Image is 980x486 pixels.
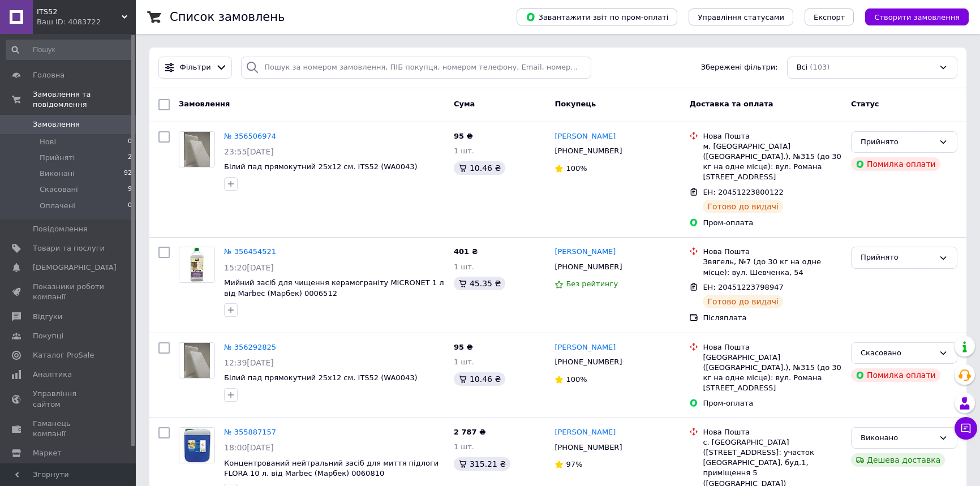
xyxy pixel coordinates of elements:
span: 95 ₴ [454,343,473,351]
span: 12:39[DATE] [224,358,274,367]
span: 1 шт. [454,442,474,451]
span: 1 шт. [454,358,474,366]
span: 1 шт. [454,263,474,271]
span: 15:20[DATE] [224,263,274,272]
img: Фото товару [184,343,210,378]
span: Cума [454,100,475,108]
span: ЕН: 20451223800122 [703,188,783,196]
span: Гаманець компанії [33,419,105,439]
a: № 355887157 [224,428,276,436]
span: ITS52 [37,7,122,17]
a: Фото товару [179,342,215,379]
span: 92 [124,169,132,179]
img: Фото товару [179,247,214,282]
div: Прийнято [861,136,934,148]
div: [PHONE_NUMBER] [552,440,624,455]
div: Нова Пошта [703,131,842,141]
div: 10.46 ₴ [454,372,505,386]
a: Фото товару [179,247,215,283]
span: Замовлення [33,119,80,130]
div: 45.35 ₴ [454,277,505,290]
span: Всі [797,62,808,73]
span: ЕН: 20451223798947 [703,283,783,291]
span: Скасовані [40,184,78,195]
a: Фото товару [179,131,215,167]
a: [PERSON_NAME] [555,427,616,438]
div: Звягель, №7 (до 30 кг на одне місце): вул. Шевченка, 54 [703,257,842,277]
span: Оплачені [40,201,75,211]
div: Помилка оплати [851,157,940,171]
div: [PHONE_NUMBER] [552,260,624,274]
input: Пошук [6,40,133,60]
img: Фото товару [179,428,214,463]
span: Створити замовлення [874,13,960,21]
span: Аналітика [33,369,72,380]
span: Статус [851,100,879,108]
a: № 356506974 [224,132,276,140]
a: Мийний засіб для чищення керамограніту MICRONET 1 л від Marbec (Марбек) 0006512 [224,278,444,298]
span: Покупець [555,100,596,108]
span: 0 [128,137,132,147]
span: Фільтри [180,62,211,73]
a: № 356454521 [224,247,276,256]
span: Головна [33,70,65,80]
span: Управління статусами [698,13,784,21]
div: [PHONE_NUMBER] [552,144,624,158]
div: м. [GEOGRAPHIC_DATA] ([GEOGRAPHIC_DATA].), №315 (до 30 кг на одне місце): вул. Романа [STREET_ADD... [703,141,842,183]
a: № 356292825 [224,343,276,351]
span: Каталог ProSale [33,350,94,360]
a: Білий пад прямокутний 25х12 см. ITS52 (WA0043) [224,373,418,382]
div: 315.21 ₴ [454,457,510,471]
div: Нова Пошта [703,247,842,257]
a: Білий пад прямокутний 25х12 см. ITS52 (WA0043) [224,162,418,171]
div: Ваш ID: 4083722 [37,17,136,27]
div: Дешева доставка [851,453,945,467]
div: [PHONE_NUMBER] [552,355,624,369]
span: 18:00[DATE] [224,443,274,452]
span: 100% [566,164,587,173]
div: Скасовано [861,347,934,359]
span: (103) [810,63,829,71]
button: Експорт [805,8,854,25]
div: Готово до видачі [703,295,783,308]
span: Повідомлення [33,224,88,234]
span: 100% [566,375,587,384]
span: Товари та послуги [33,243,105,253]
span: Прийняті [40,153,75,163]
span: Відгуки [33,312,62,322]
div: Пром-оплата [703,398,842,408]
span: Доставка та оплата [689,100,773,108]
button: Управління статусами [689,8,793,25]
div: Пром-оплата [703,218,842,228]
span: [DEMOGRAPHIC_DATA] [33,263,117,273]
a: Фото товару [179,427,215,463]
span: Управління сайтом [33,389,105,409]
div: Нова Пошта [703,427,842,437]
a: [PERSON_NAME] [555,342,616,353]
span: Збережені фільтри: [701,62,778,73]
span: 1 шт. [454,147,474,155]
span: Замовлення [179,100,230,108]
span: Виконані [40,169,75,179]
a: Створити замовлення [854,12,969,21]
a: [PERSON_NAME] [555,247,616,257]
input: Пошук за номером замовлення, ПІБ покупця, номером телефону, Email, номером накладної [241,57,591,79]
span: 95 ₴ [454,132,473,140]
a: Концентрований нейтральний засіб для миття підлоги FLORA 10 л. від Marbec (Марбек) 0060810 [224,459,439,478]
span: Нові [40,137,56,147]
div: Виконано [861,432,934,444]
span: Покупці [33,331,63,341]
div: Післяплата [703,313,842,323]
a: [PERSON_NAME] [555,131,616,142]
img: Фото товару [184,132,210,167]
span: 97% [566,460,582,468]
span: 2 [128,153,132,163]
span: 23:55[DATE] [224,147,274,156]
div: Нова Пошта [703,342,842,352]
span: Експорт [814,13,845,21]
h1: Список замовлень [170,10,285,24]
button: Завантажити звіт по пром-оплаті [517,8,677,25]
